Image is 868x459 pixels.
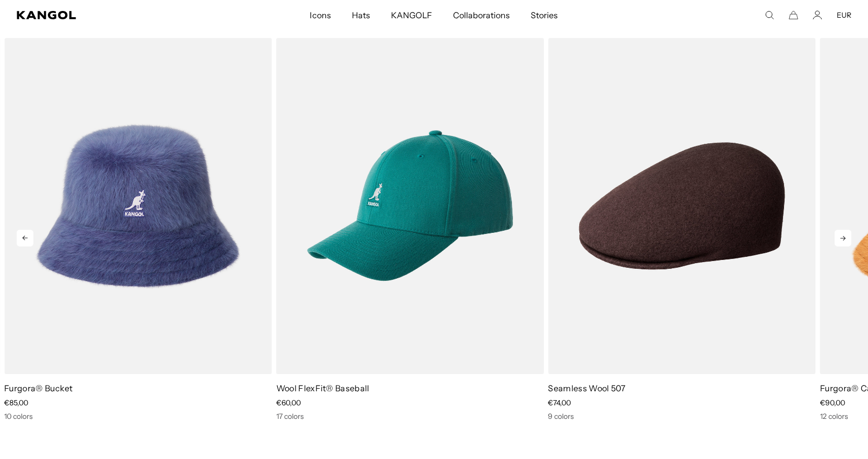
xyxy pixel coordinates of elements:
div: 10 colors [4,412,272,421]
img: color-hazy-indigo [4,38,272,374]
div: 12 of 13 [272,38,544,421]
span: €90,00 [820,398,845,407]
summary: Search here [765,10,774,20]
a: Account [813,10,822,20]
div: 9 colors [548,412,816,421]
p: Seamless Wool 507 [548,382,816,394]
span: €60,00 [276,398,301,407]
div: 13 of 13 [544,38,816,421]
p: Wool FlexFit® Baseball [276,382,544,394]
a: Kangol [17,11,205,19]
img: color-espresso [548,38,816,374]
span: €85,00 [4,398,28,407]
button: EUR [837,10,851,20]
img: color-fanfare [276,38,544,374]
p: Furgora® Bucket [4,382,272,394]
button: Cart [789,10,798,20]
div: 17 colors [276,412,544,421]
span: €74,00 [548,398,571,407]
